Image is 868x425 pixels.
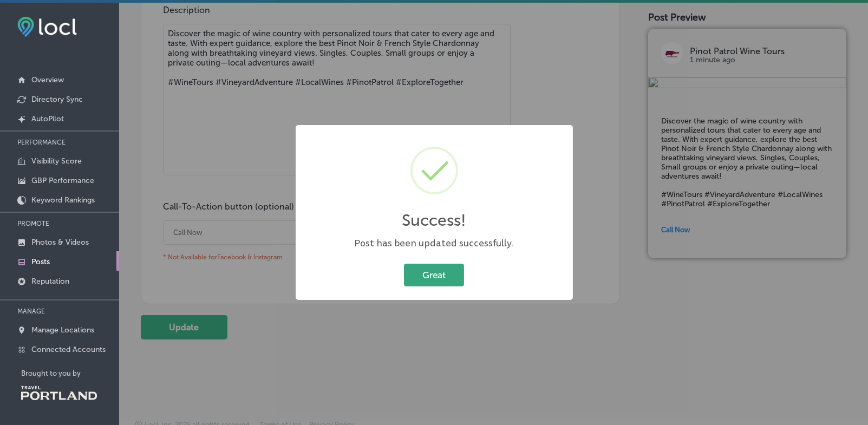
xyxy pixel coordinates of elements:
[31,95,83,104] p: Directory Sync
[31,75,64,84] p: Overview
[31,325,94,335] p: Manage Locations
[31,277,69,286] p: Reputation
[21,369,119,377] p: Brought to you by
[31,156,82,166] p: Visibility Score
[31,238,89,247] p: Photos & Videos
[31,114,64,123] p: AutoPilot
[31,345,106,354] p: Connected Accounts
[31,176,94,185] p: GBP Performance
[17,17,77,37] img: fda3e92497d09a02dc62c9cd864e3231.png
[31,195,95,205] p: Keyword Rankings
[21,386,97,400] img: Travel Portland
[402,211,466,230] h2: Success!
[306,237,562,250] div: Post has been updated successfully.
[404,264,464,286] button: Great
[31,257,50,266] p: Posts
